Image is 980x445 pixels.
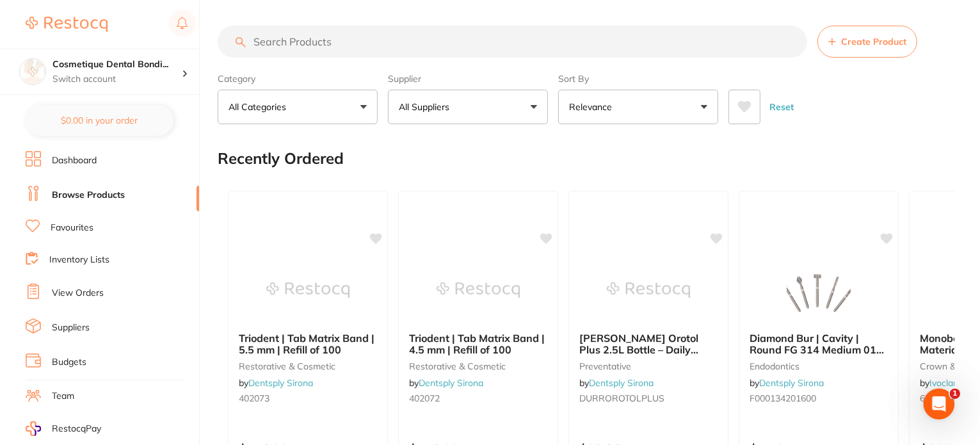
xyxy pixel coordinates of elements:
[266,258,349,322] img: Triodent | Tab Matrix Band | 5.5 mm | Refill of 100
[750,332,888,356] b: Diamond Bur | Cavity | Round FG 314 Medium 016 | ISO 806 314 001 524 016
[52,189,125,202] a: Browse Products
[52,287,104,300] a: View Orders
[750,393,888,403] small: F000134201600
[51,222,93,234] a: Favourites
[239,361,377,371] small: restorative & cosmetic
[924,389,954,419] iframe: Intercom live chat
[218,73,378,85] label: Category
[52,321,90,334] a: Suppliers
[579,332,718,356] b: Durr Orotol Plus 2.5L Bottle – Daily Suction Cleaner
[26,105,173,136] button: $0.00 in your order
[239,393,377,403] small: 402073
[558,90,718,124] button: Relevance
[579,377,654,389] span: by
[24,28,195,220] div: Message content
[399,101,454,113] p: All Suppliers
[558,73,718,85] label: Sort By
[579,361,718,371] small: preventative
[419,377,483,389] a: Dentsply Sirona
[239,377,313,389] span: by
[24,204,195,279] div: Simply reply to this message and we’ll be in touch to guide you through these next steps. We are ...
[20,59,45,85] img: Cosmetique Dental Bondi Junction
[759,377,824,389] a: Dentsply Sirona
[950,389,960,399] span: 1
[52,423,101,435] span: RestocqPay
[589,377,654,389] a: Dentsply Sirona
[409,361,547,371] small: restorative & cosmetic
[388,90,548,124] button: All Suppliers
[409,393,547,403] small: 402072
[248,377,313,389] a: Dentsply Sirona
[52,73,182,86] p: Switch account
[52,58,182,71] h4: Cosmetique Dental Bondi Junction
[52,390,74,403] a: Team
[218,26,807,58] input: Search Products
[52,356,86,369] a: Budgets
[24,28,195,128] div: Hi Cosmetique, Starting [DATE], we’re making some updates to our product offerings on the Restocq...
[841,36,906,47] span: Create Product
[24,134,195,197] div: We’re committed to ensuring a smooth transition for you! Our team is standing by to help you with...
[229,101,291,113] p: All Categories
[388,73,548,85] label: Supplier
[26,17,108,32] img: Restocq Logo
[607,258,690,322] img: Durr Orotol Plus 2.5L Bottle – Daily Suction Cleaner
[777,258,860,322] img: Diamond Bur | Cavity | Round FG 314 Medium 016 | ISO 806 314 001 524 016
[218,90,378,124] button: All Categories
[750,361,888,371] small: endodontics
[218,150,344,168] h2: Recently Ordered
[24,225,195,236] p: Message from Restocq, sent 5d ago
[409,377,483,389] span: by
[26,421,41,436] img: RestocqPay
[26,10,108,39] a: Restocq Logo
[766,90,798,124] button: Reset
[409,332,547,356] b: Triodent | Tab Matrix Band | 4.5 mm | Refill of 100
[52,154,97,167] a: Dashboard
[437,258,520,322] img: Triodent | Tab Matrix Band | 4.5 mm | Refill of 100
[26,421,101,436] a: RestocqPay
[817,26,917,58] button: Create Product
[239,332,377,356] b: Triodent | Tab Matrix Band | 5.5 mm | Refill of 100
[569,101,617,113] p: Relevance
[579,393,718,403] small: DURROROTOLPLUS
[750,377,824,389] span: by
[49,254,109,266] a: Inventory Lists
